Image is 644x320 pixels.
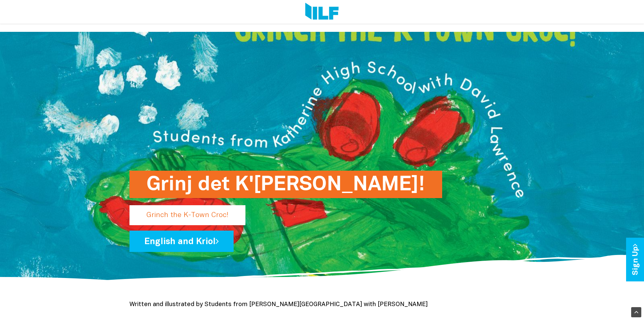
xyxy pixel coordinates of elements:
p: Grinch the K-Town Croc! [129,205,245,225]
img: Logo [305,3,339,21]
span: Written and illustrated by Students from [PERSON_NAME][GEOGRAPHIC_DATA] with [PERSON_NAME] [129,302,428,307]
div: Scroll Back to Top [631,307,641,317]
a: English and Kriol [129,231,234,252]
a: Grinj det K'[PERSON_NAME]! [129,209,408,215]
h1: Grinj det K'[PERSON_NAME]! [146,171,425,198]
